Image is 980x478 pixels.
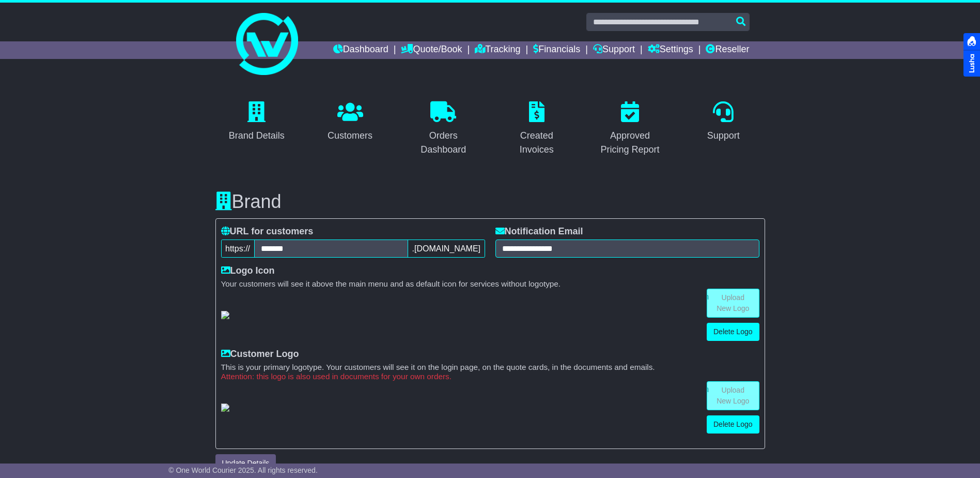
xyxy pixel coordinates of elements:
[401,41,462,59] a: Quote/Book
[221,265,275,277] label: Logo Icon
[588,98,672,160] a: Approved Pricing Report
[648,41,693,59] a: Settings
[706,41,749,59] a: Reseller
[215,191,765,212] h3: Brand
[221,311,229,319] img: GetResellerIconLogo
[221,404,229,412] img: GetCustomerLogo
[221,240,255,258] span: https://
[707,323,759,341] a: Delete Logo
[475,41,520,59] a: Tracking
[593,41,635,59] a: Support
[707,381,759,410] a: Upload New Logo
[402,98,485,160] a: Orders Dashboard
[229,129,285,143] div: Brand Details
[495,226,583,237] label: Notification Email
[502,129,572,157] div: Created Invoices
[333,41,388,59] a: Dashboard
[701,98,746,146] a: Support
[707,289,759,318] a: Upload New Logo
[408,240,485,258] span: .[DOMAIN_NAME]
[168,466,318,474] span: © One World Courier 2025. All rights reserved.
[221,279,759,289] small: Your customers will see it above the main menu and as default icon for services without logotype.
[707,129,740,143] div: Support
[328,129,372,143] div: Customers
[533,41,580,59] a: Financials
[215,454,276,472] button: Update Details
[221,363,759,372] small: This is your primary logotype. Your customers will see it on the login page, on the quote cards, ...
[595,129,665,157] div: Approved Pricing Report
[495,98,579,160] a: Created Invoices
[221,372,759,381] small: Attention: this logo is also used in documents for your own orders.
[221,226,314,237] label: URL for customers
[707,415,759,434] a: Delete Logo
[409,129,478,157] div: Orders Dashboard
[221,349,299,360] label: Customer Logo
